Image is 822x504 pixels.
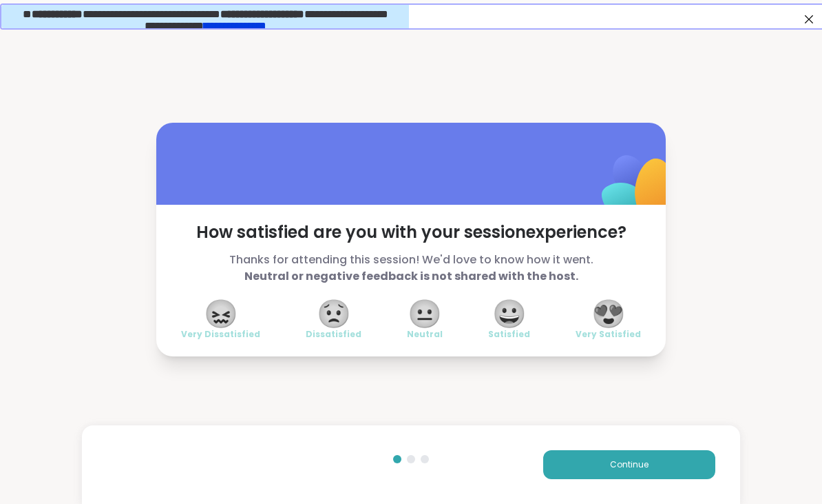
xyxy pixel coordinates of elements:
span: 😐 [408,301,442,326]
span: Continue [610,458,649,471]
span: 😖 [204,301,238,326]
span: How satisfied are you with your session experience? [181,221,641,243]
span: Very Satisfied [576,329,641,340]
span: 😍 [591,301,626,326]
span: Very Dissatisfied [181,329,260,340]
button: Continue [543,450,715,479]
span: 😟 [317,301,351,326]
span: Thanks for attending this session! We'd love to know how it went. [181,252,641,285]
span: 😀 [492,301,527,326]
b: Neutral or negative feedback is not shared with the host. [244,268,578,284]
span: Dissatisfied [306,329,361,340]
span: Neutral [407,329,443,340]
span: Satisfied [488,329,530,340]
img: ShareWell Logomark [569,119,706,256]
